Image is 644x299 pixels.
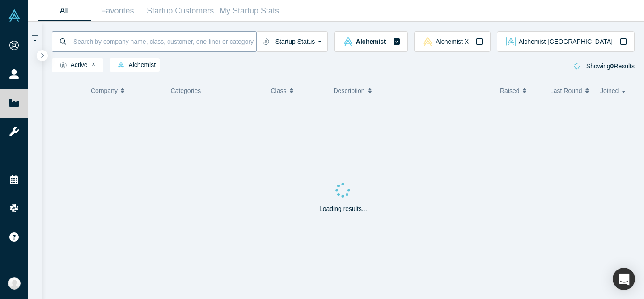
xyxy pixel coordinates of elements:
img: Mike Ogawa's Account [8,277,21,290]
button: Last Round [550,81,591,100]
button: Startup Status [256,31,328,52]
span: Alchemist X [436,38,469,45]
button: alchemistx Vault LogoAlchemist X [414,31,491,52]
span: Description [334,81,365,100]
img: Startup status [60,62,67,69]
span: Alchemist [GEOGRAPHIC_DATA] [519,38,613,45]
img: Alchemist Vault Logo [8,9,21,22]
button: Raised [500,81,541,100]
p: Loading results... [319,204,367,214]
img: alchemist Vault Logo [343,37,353,46]
button: alchemist_aj Vault LogoAlchemist [GEOGRAPHIC_DATA] [497,31,635,52]
button: Remove Filter [92,61,96,67]
button: alchemist Vault LogoAlchemist [334,31,407,52]
span: Last Round [550,81,582,100]
img: alchemist Vault Logo [118,62,124,68]
span: Active [56,62,88,69]
span: Class [271,81,287,100]
span: Showing Results [586,63,635,70]
a: Startup Customers [144,0,217,21]
input: Search by company name, class, customer, one-liner or category [72,31,256,52]
button: Company [91,81,157,100]
img: Startup status [263,38,269,45]
a: My Startup Stats [217,0,282,21]
strong: 0 [610,63,614,70]
img: alchemist_aj Vault Logo [506,37,516,46]
button: Joined [600,81,628,100]
span: Joined [600,81,619,100]
span: Alchemist [114,62,156,69]
button: Class [271,81,320,100]
a: All [38,0,91,21]
button: Description [334,81,491,100]
img: alchemistx Vault Logo [423,37,432,46]
span: Company [91,81,118,100]
span: Raised [500,81,520,100]
span: Alchemist [356,38,386,45]
a: Favorites [91,0,144,21]
span: Categories [171,87,201,94]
